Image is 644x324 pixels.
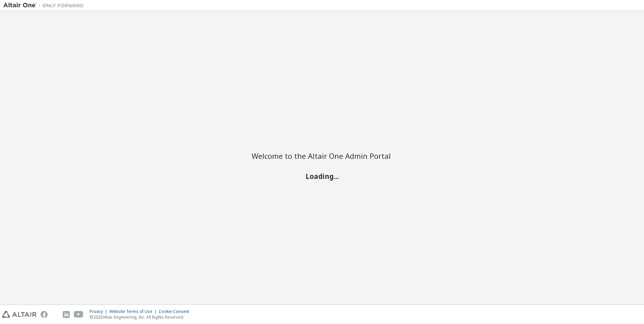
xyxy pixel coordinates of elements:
p: © 2025 Altair Engineering, Inc. All Rights Reserved. [90,314,193,320]
div: Website Terms of Use [109,309,159,314]
h2: Loading... [252,172,392,180]
div: Cookie Consent [159,309,193,314]
img: altair_logo.svg [2,311,37,318]
img: Altair One [3,2,87,9]
h2: Welcome to the Altair One Admin Portal [252,151,392,160]
div: Privacy [90,309,109,314]
img: linkedin.svg [63,311,70,318]
img: facebook.svg [41,311,48,318]
img: youtube.svg [74,311,84,318]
